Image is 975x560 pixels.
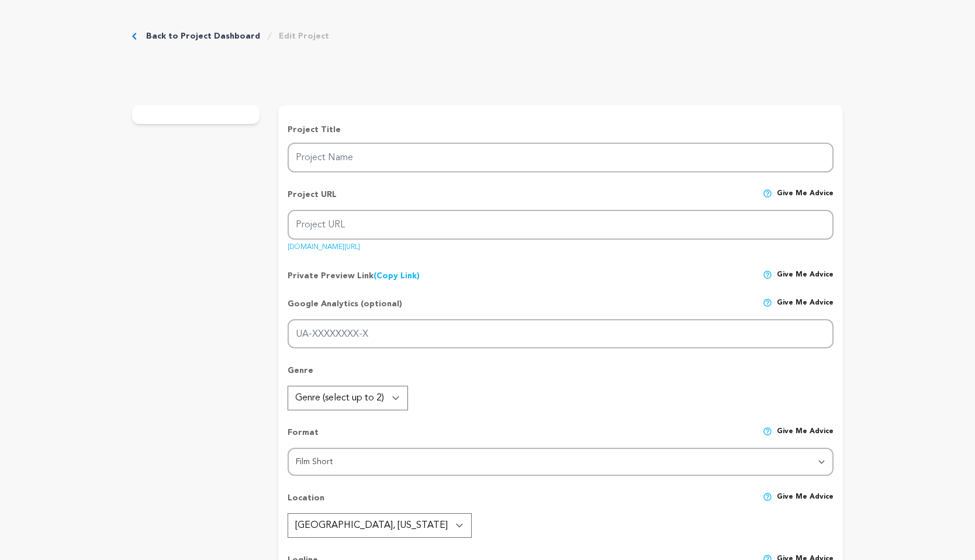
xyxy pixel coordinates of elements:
img: help-circle.svg [763,298,772,307]
span: Give me advice [777,492,834,513]
p: Project URL [288,189,337,210]
img: help-circle.svg [763,427,772,436]
a: (Copy Link) [374,272,420,280]
a: Edit Project [279,30,329,42]
p: Private Preview Link [288,270,420,282]
p: Genre [288,365,834,386]
input: Project URL [288,210,834,240]
p: Format [288,427,319,448]
p: Google Analytics (optional) [288,298,402,319]
a: [DOMAIN_NAME][URL] [288,239,360,251]
p: Location [288,492,324,513]
img: help-circle.svg [763,189,772,198]
span: Give me advice [777,427,834,448]
span: Give me advice [777,270,834,282]
input: Project Name [288,143,834,172]
input: UA-XXXXXXXX-X [288,319,834,349]
img: help-circle.svg [763,492,772,502]
p: Project Title [288,124,834,136]
div: Breadcrumb [132,30,329,42]
img: help-circle.svg [763,270,772,279]
a: Back to Project Dashboard [146,30,260,42]
span: Give me advice [777,189,834,210]
span: Give me advice [777,298,834,319]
